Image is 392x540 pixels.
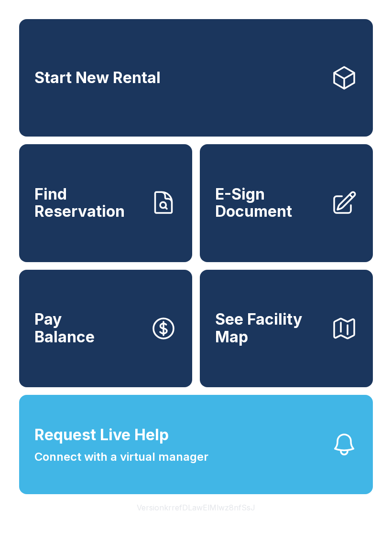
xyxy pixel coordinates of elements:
span: See Facility Map [215,311,323,346]
span: Connect with a virtual manager [34,448,208,466]
span: E-Sign Document [215,186,323,221]
button: PayBalance [19,270,192,387]
a: E-Sign Document [200,144,373,262]
button: Request Live HelpConnect with a virtual manager [19,395,373,494]
span: Request Live Help [34,424,169,446]
span: Pay Balance [34,311,95,346]
span: Start New Rental [34,69,161,87]
a: Find Reservation [19,144,192,262]
a: Start New Rental [19,19,373,137]
button: See Facility Map [200,270,373,387]
button: VersionkrrefDLawElMlwz8nfSsJ [129,494,263,521]
span: Find Reservation [34,186,142,221]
